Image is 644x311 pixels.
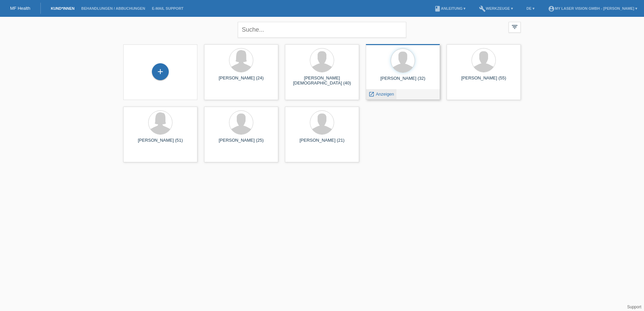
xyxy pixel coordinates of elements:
a: Behandlungen / Abbuchungen [78,6,149,10]
i: account_circle [548,5,555,12]
div: [PERSON_NAME] (51) [129,138,192,148]
i: filter_list [511,23,518,31]
span: Anzeigen [376,92,394,97]
a: MF Health [10,6,30,11]
i: launch [368,91,375,97]
a: DE ▾ [523,6,538,10]
div: [PERSON_NAME] (32) [371,76,434,87]
div: [PERSON_NAME] (24) [210,75,273,86]
a: Support [627,305,641,309]
div: Kund*in hinzufügen [152,66,168,77]
a: Kund*innen [47,6,78,10]
a: buildWerkzeuge ▾ [476,6,516,10]
div: [PERSON_NAME] (55) [452,75,515,86]
a: launch Anzeigen [368,92,394,97]
a: bookAnleitung ▾ [431,6,469,10]
i: book [434,5,441,12]
i: build [479,5,486,12]
div: [PERSON_NAME][DEMOGRAPHIC_DATA] (40) [290,75,354,86]
input: Suche... [238,22,406,38]
div: [PERSON_NAME] (21) [290,138,354,148]
div: [PERSON_NAME] (25) [210,138,273,148]
a: account_circleMy Laser Vision GmbH - [PERSON_NAME] ▾ [545,6,641,10]
a: E-Mail Support [149,6,187,10]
